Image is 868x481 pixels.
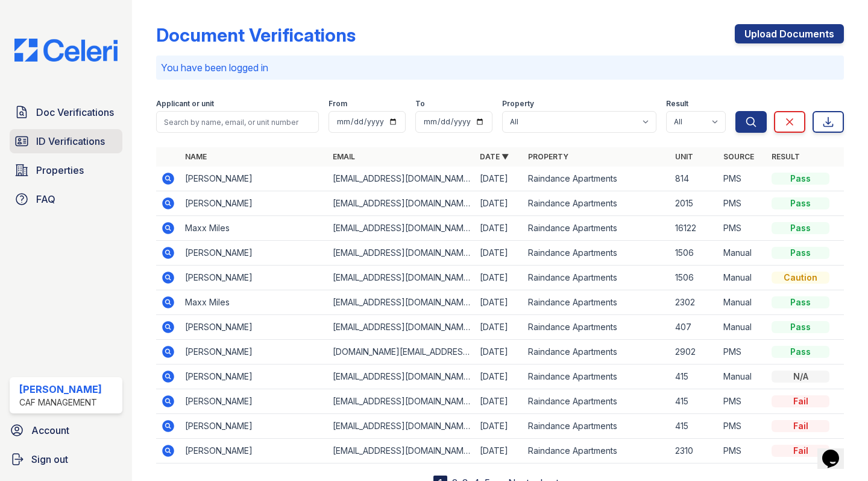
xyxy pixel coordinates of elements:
[719,340,767,365] td: PMS
[36,134,105,148] span: ID Verifications
[475,439,523,463] td: [DATE]
[772,222,829,234] div: Pass
[719,315,767,340] td: Manual
[180,439,327,463] td: [PERSON_NAME]
[475,241,523,266] td: [DATE]
[719,389,767,414] td: PMS
[475,266,523,290] td: [DATE]
[719,365,767,389] td: Manual
[36,192,55,206] span: FAQ
[180,340,327,365] td: [PERSON_NAME]
[156,111,319,133] input: Search by name, email, or unit number
[523,414,670,439] td: Raindance Apartments
[328,191,475,216] td: [EMAIL_ADDRESS][DOMAIN_NAME]
[666,99,688,109] label: Result
[475,191,523,216] td: [DATE]
[528,152,568,161] a: Property
[10,187,122,211] a: FAQ
[723,152,754,161] a: Source
[772,247,829,259] div: Pass
[670,340,719,365] td: 2902
[772,272,829,284] div: Caution
[817,433,856,469] iframe: chat widget
[180,290,327,315] td: Maxx Miles
[156,24,356,46] div: Document Verifications
[523,389,670,414] td: Raindance Apartments
[670,167,719,191] td: 814
[36,163,84,177] span: Properties
[185,152,207,161] a: Name
[670,191,719,216] td: 2015
[670,290,719,315] td: 2302
[180,191,327,216] td: [PERSON_NAME]
[523,340,670,365] td: Raindance Apartments
[670,241,719,266] td: 1506
[19,397,102,409] div: CAF Management
[719,191,767,216] td: PMS
[523,365,670,389] td: Raindance Apartments
[180,167,327,191] td: [PERSON_NAME]
[772,321,829,333] div: Pass
[161,60,839,75] p: You have been logged in
[180,216,327,241] td: Maxx Miles
[670,266,719,290] td: 1506
[5,39,127,62] img: CE_Logo_Blue-a8612792a0a2168367f1c8372b55b34899dd931a85d93a1a3d3e32e68fde9ad4.png
[10,100,122,124] a: Doc Verifications
[180,241,327,266] td: [PERSON_NAME]
[156,99,214,109] label: Applicant or unit
[523,266,670,290] td: Raindance Apartments
[523,216,670,241] td: Raindance Apartments
[670,315,719,340] td: 407
[180,389,327,414] td: [PERSON_NAME]
[328,216,475,241] td: [EMAIL_ADDRESS][DOMAIN_NAME]
[719,266,767,290] td: Manual
[5,418,127,442] a: Account
[328,389,475,414] td: [EMAIL_ADDRESS][DOMAIN_NAME]
[328,241,475,266] td: [EMAIL_ADDRESS][DOMAIN_NAME]
[523,241,670,266] td: Raindance Apartments
[772,173,829,185] div: Pass
[328,167,475,191] td: [EMAIL_ADDRESS][DOMAIN_NAME]
[670,439,719,463] td: 2310
[670,389,719,414] td: 415
[328,315,475,340] td: [EMAIL_ADDRESS][DOMAIN_NAME]
[475,315,523,340] td: [DATE]
[772,346,829,358] div: Pass
[523,191,670,216] td: Raindance Apartments
[475,167,523,191] td: [DATE]
[180,266,327,290] td: [PERSON_NAME]
[415,99,425,109] label: To
[328,340,475,365] td: [DOMAIN_NAME][EMAIL_ADDRESS][DOMAIN_NAME]
[19,382,102,397] div: [PERSON_NAME]
[772,420,829,432] div: Fail
[475,216,523,241] td: [DATE]
[31,452,68,467] span: Sign out
[328,365,475,389] td: [EMAIL_ADDRESS][DOMAIN_NAME]
[475,414,523,439] td: [DATE]
[772,395,829,407] div: Fail
[523,167,670,191] td: Raindance Apartments
[333,152,355,161] a: Email
[36,105,114,119] span: Doc Verifications
[475,290,523,315] td: [DATE]
[675,152,693,161] a: Unit
[719,290,767,315] td: Manual
[523,290,670,315] td: Raindance Apartments
[329,99,347,109] label: From
[180,365,327,389] td: [PERSON_NAME]
[719,167,767,191] td: PMS
[735,24,844,43] a: Upload Documents
[772,152,800,161] a: Result
[328,414,475,439] td: [EMAIL_ADDRESS][DOMAIN_NAME]
[475,340,523,365] td: [DATE]
[719,241,767,266] td: Manual
[772,296,829,308] div: Pass
[670,365,719,389] td: 415
[502,99,534,109] label: Property
[10,158,122,182] a: Properties
[480,152,509,161] a: Date ▼
[670,414,719,439] td: 415
[5,447,127,471] a: Sign out
[719,216,767,241] td: PMS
